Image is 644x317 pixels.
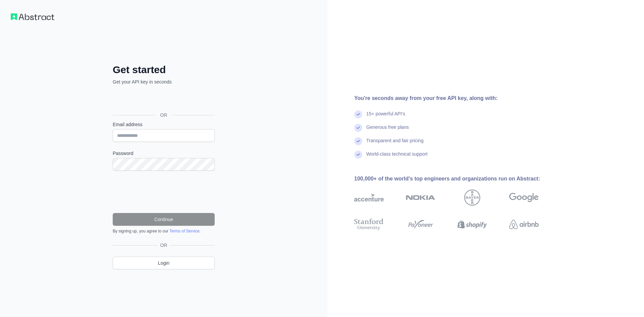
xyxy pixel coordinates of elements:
[354,190,384,206] img: accenture
[366,137,424,151] div: Transparent and fair pricing
[158,242,170,249] span: OR
[11,13,54,20] img: Workflow
[354,175,560,183] div: 100,000+ of the world's top engineers and organizations run on Abstract:
[509,217,539,232] img: airbnb
[406,217,435,232] img: payoneer
[354,137,362,145] img: check mark
[113,213,215,226] button: Continue
[458,217,487,232] img: shopify
[169,229,199,233] a: Terms of Service
[109,93,217,107] iframe: Sign in with Google Button
[354,217,384,232] img: stanford university
[113,150,215,157] label: Password
[354,110,362,118] img: check mark
[354,124,362,132] img: check mark
[354,94,560,102] div: You're seconds away from your free API key, along with:
[366,151,428,164] div: World-class technical support
[113,179,215,205] iframe: reCAPTCHA
[155,112,173,118] span: OR
[113,228,215,234] div: By signing up, you agree to our .
[113,78,215,85] p: Get your API key in seconds
[366,110,405,124] div: 15+ powerful API's
[464,190,480,206] img: bayer
[113,64,215,76] h2: Get started
[113,121,215,128] label: Email address
[509,190,539,206] img: google
[354,151,362,159] img: check mark
[366,124,409,137] div: Generous free plans
[113,257,215,269] a: Login
[406,190,435,206] img: nokia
